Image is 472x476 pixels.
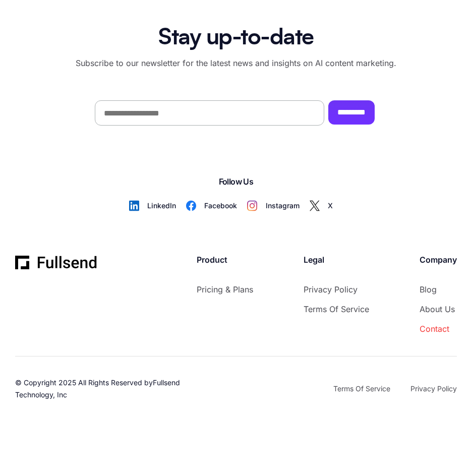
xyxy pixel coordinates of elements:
div: Subscribe to our newsletter for the latest news and insights on AI content marketing. [63,56,409,70]
div: LinkedIn [147,199,186,212]
a: X [310,199,343,212]
p: Company [420,253,457,267]
p: © Copyright 2025 All Rights Reserved by [15,377,192,401]
p: Legal [304,253,369,267]
a: Terms of Service [304,303,369,316]
div: Instagram [266,199,310,212]
iframe: Drift Widget Chat Controller [422,426,460,464]
a: Facebook [186,199,247,212]
a: contact [420,322,457,336]
div: Facebook [204,199,247,212]
a: Blog [420,283,457,296]
a: Pricing & Plans [197,283,253,296]
a: Instagram [247,199,310,212]
h2: Stay up-to-date [158,24,314,51]
a: Terms of Service [333,383,390,395]
h5: Follow Us [52,175,420,189]
div: X [328,199,343,212]
a: Privacy Policy [304,283,369,296]
p: Product [197,253,253,267]
a: Privacy Policy [410,383,457,395]
a: About Us [420,303,457,316]
a: LinkedIn [129,199,186,212]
